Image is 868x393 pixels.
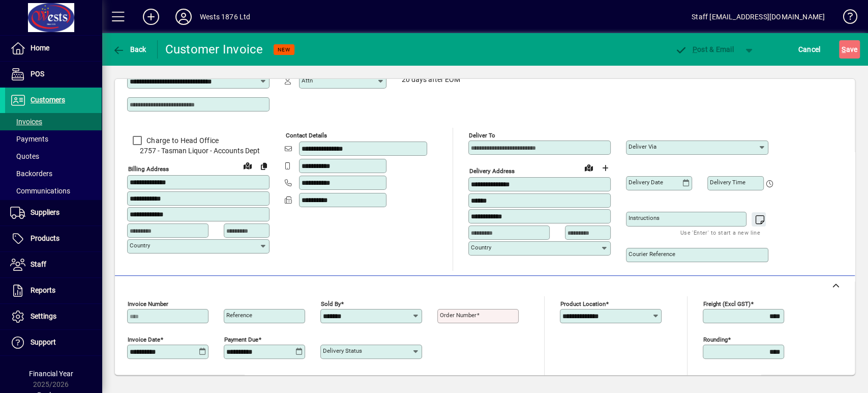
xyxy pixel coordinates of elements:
[5,165,102,182] a: Backorders
[29,370,73,378] span: Financial Year
[628,179,663,186] mat-label: Delivery date
[5,62,102,87] a: POS
[31,208,59,216] span: Suppliers
[670,40,739,59] button: Post & Email
[440,312,476,319] mat-label: Order number
[628,143,656,150] mat-label: Deliver via
[10,170,52,178] span: Backorders
[135,8,167,26] button: Add
[581,159,597,176] a: View on map
[31,312,56,320] span: Settings
[839,40,860,59] button: Save
[10,118,42,126] span: Invoices
[703,336,728,343] mat-label: Rounding
[10,135,48,143] span: Payments
[402,76,460,84] span: 20 days after EOM
[321,300,341,307] mat-label: Sold by
[692,9,825,25] div: Staff [EMAIL_ADDRESS][DOMAIN_NAME]
[130,242,150,249] mat-label: Country
[835,2,855,35] a: Knowledge Base
[278,46,290,53] span: NEW
[675,45,734,53] span: ost & Email
[471,244,491,251] mat-label: Country
[102,40,158,59] app-page-header-button: Back
[5,130,102,148] a: Payments
[240,157,256,174] a: View on map
[560,300,606,307] mat-label: Product location
[680,227,760,238] mat-hint: Use 'Enter' to start a new line
[5,200,102,226] a: Suppliers
[5,36,102,61] a: Home
[5,330,102,355] a: Support
[128,336,160,343] mat-label: Invoice date
[597,160,613,176] button: Choose address
[31,338,56,346] span: Support
[165,41,263,58] div: Customer Invoice
[128,300,168,307] mat-label: Invoice number
[226,312,252,319] mat-label: Reference
[31,286,55,294] span: Reports
[302,77,313,84] mat-label: Attn
[110,40,149,59] button: Back
[31,70,44,78] span: POS
[5,226,102,251] a: Products
[798,41,821,58] span: Cancel
[10,152,39,160] span: Quotes
[5,252,102,277] a: Staff
[842,41,857,58] span: ave
[200,9,250,25] div: Wests 1876 Ltd
[5,113,102,130] a: Invoices
[127,146,270,156] span: 2757 - Tasman Liquor - Accounts Dept
[5,304,102,329] a: Settings
[31,260,46,268] span: Staff
[796,40,823,59] button: Cancel
[703,300,751,307] mat-label: Freight (excl GST)
[693,45,697,53] span: P
[144,135,219,146] label: Charge to Head Office
[10,187,70,195] span: Communications
[628,214,660,221] mat-label: Instructions
[5,182,102,200] a: Communications
[31,96,65,104] span: Customers
[469,132,495,139] mat-label: Deliver To
[628,250,675,258] mat-label: Courier Reference
[5,148,102,165] a: Quotes
[31,44,49,52] span: Home
[31,234,59,242] span: Products
[323,347,362,354] mat-label: Delivery status
[224,336,258,343] mat-label: Payment due
[842,45,846,53] span: S
[112,45,146,53] span: Back
[167,8,200,26] button: Profile
[710,179,745,186] mat-label: Delivery time
[5,278,102,303] a: Reports
[256,158,272,174] button: Copy to Delivery address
